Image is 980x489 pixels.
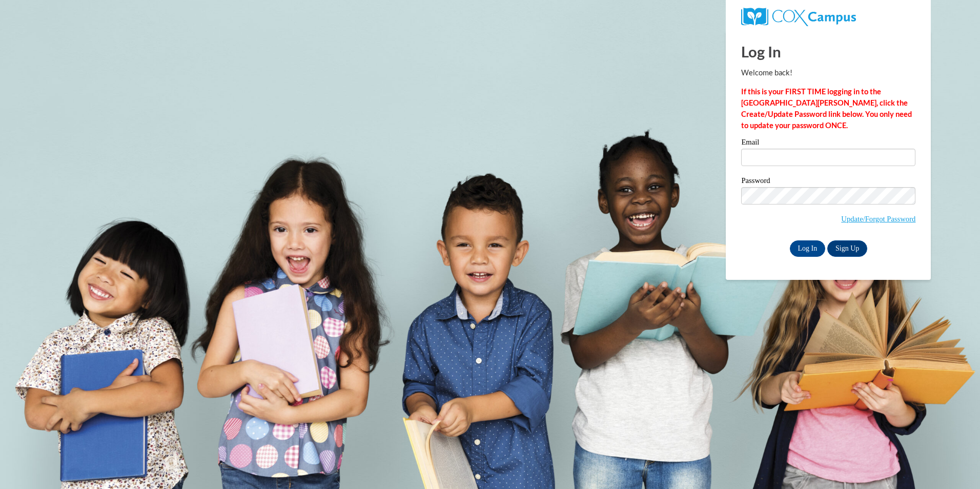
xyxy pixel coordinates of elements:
label: Email [741,138,915,149]
img: COX Campus [741,8,855,26]
a: Update/Forgot Password [841,215,915,223]
p: Welcome back! [741,67,915,78]
input: Log In [790,240,826,257]
strong: If this is your FIRST TIME logging in to the [GEOGRAPHIC_DATA][PERSON_NAME], click the Create/Upd... [741,87,912,130]
a: COX Campus [741,12,855,21]
a: Sign Up [827,240,867,257]
h1: Log In [741,41,915,62]
label: Password [741,177,915,187]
